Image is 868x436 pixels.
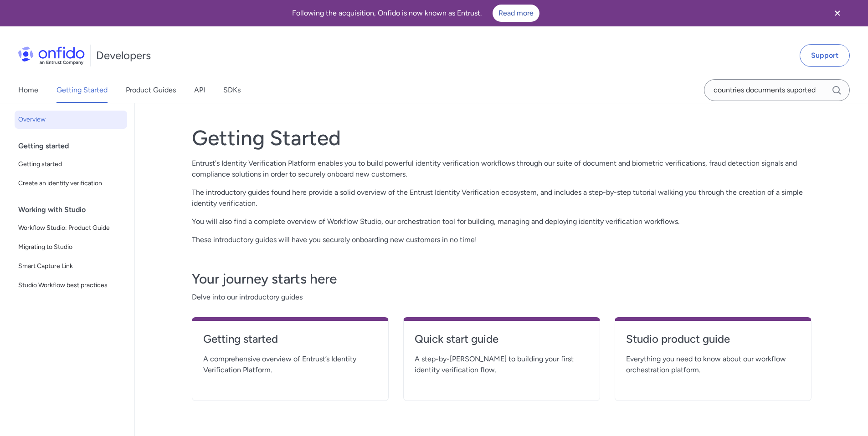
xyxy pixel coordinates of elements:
h4: Quick start guide [415,332,589,346]
a: Read more [493,5,539,22]
a: Getting started [203,332,377,354]
a: Quick start guide [415,332,589,354]
span: Studio Workflow best practices [18,280,123,291]
h4: Studio product guide [626,332,800,346]
span: A step-by-[PERSON_NAME] to building your first identity verification flow. [415,354,589,375]
span: Delve into our introductory guides [192,292,812,303]
svg: Close banner [832,8,843,19]
span: Everything you need to know about our workflow orchestration platform. [626,354,800,375]
div: Following the acquisition, Onfido is now known as Entrust. [11,5,821,22]
h1: Getting Started [192,125,812,151]
a: Support [800,44,850,67]
span: Smart Capture Link [18,261,123,272]
a: Studio product guide [626,332,800,354]
a: Overview [15,111,127,129]
p: You will also find a complete overview of Workflow Studio, our orchestration tool for building, m... [192,216,812,227]
a: Getting started [15,155,127,173]
p: The introductory guides found here provide a solid overview of the Entrust Identity Verification ... [192,187,812,209]
span: Workflow Studio: Product Guide [18,223,123,233]
a: Home [18,77,38,103]
input: Onfido search input field [704,79,850,101]
a: Workflow Studio: Product Guide [15,219,127,237]
a: Getting Started [56,77,108,103]
div: Working with Studio [18,201,131,219]
a: Create an identity verification [15,174,127,193]
p: Entrust's Identity Verification Platform enables you to build powerful identity verification work... [192,158,812,180]
a: Product Guides [126,77,176,103]
span: Overview [18,114,123,125]
a: Migrating to Studio [15,238,127,256]
p: These introductory guides will have you securely onboarding new customers in no time! [192,234,812,245]
span: Migrating to Studio [18,242,123,253]
h1: Developers [96,48,151,63]
a: Studio Workflow best practices [15,276,127,294]
a: SDKs [223,77,241,103]
span: Create an identity verification [18,178,123,189]
a: Smart Capture Link [15,257,127,275]
h4: Getting started [203,332,377,346]
div: Getting started [18,137,131,155]
span: Getting started [18,159,123,170]
h3: Your journey starts here [192,270,812,288]
a: API [194,77,205,103]
span: A comprehensive overview of Entrust’s Identity Verification Platform. [203,354,377,375]
img: Onfido Logo [18,46,85,65]
button: Close banner [821,2,854,25]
